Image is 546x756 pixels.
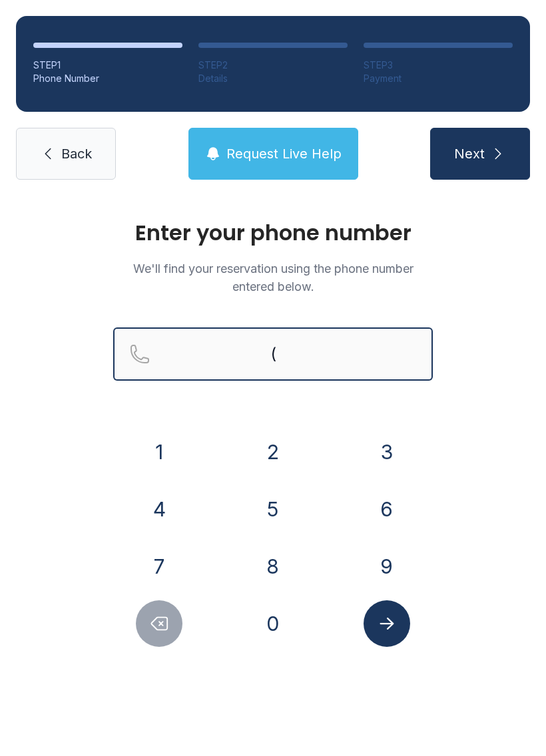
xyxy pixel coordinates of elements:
button: 7 [136,543,182,590]
div: Phone Number [33,72,182,85]
button: 4 [136,486,182,532]
input: Reservation phone number [113,327,433,381]
button: 5 [250,486,296,532]
div: STEP 3 [364,59,513,72]
div: Payment [364,72,513,85]
span: Request Live Help [226,144,342,163]
p: We'll find your reservation using the phone number entered below. [113,260,433,295]
button: 3 [364,429,410,475]
button: 2 [250,429,296,475]
button: 1 [136,429,182,475]
button: 0 [250,600,296,647]
div: STEP 1 [33,59,182,72]
button: 6 [364,486,410,532]
button: Delete number [136,600,182,647]
span: Back [61,144,92,163]
h1: Enter your phone number [113,222,433,244]
button: 8 [250,543,296,590]
span: Next [454,144,485,163]
div: STEP 2 [198,59,348,72]
button: 9 [364,543,410,590]
div: Details [198,72,348,85]
button: Submit lookup form [364,600,410,647]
